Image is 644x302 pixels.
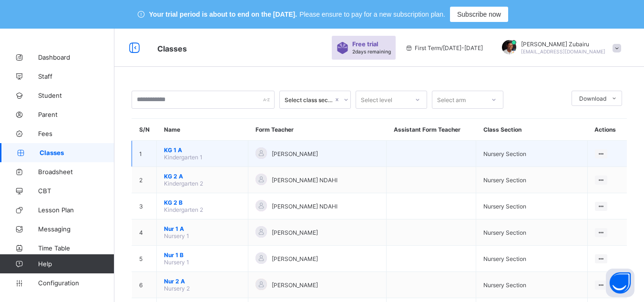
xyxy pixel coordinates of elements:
[476,119,587,141] th: Class Section
[40,149,114,156] span: Classes
[38,111,114,118] span: Parent
[157,44,187,53] span: Classes
[483,177,526,184] span: Nursery Section
[132,246,157,272] td: 5
[272,281,318,289] span: [PERSON_NAME]
[164,251,241,259] span: Nur 1 B
[437,91,466,109] div: Select arm
[587,119,627,141] th: Actions
[132,167,157,193] td: 2
[132,193,157,219] td: 3
[164,278,241,285] span: Nur 2 A
[272,150,318,157] span: [PERSON_NAME]
[38,279,114,287] span: Configuration
[38,53,114,61] span: Dashboard
[361,91,392,109] div: Select level
[272,255,318,262] span: [PERSON_NAME]
[164,259,189,266] span: Nursery 1
[132,219,157,246] td: 4
[272,203,337,210] span: [PERSON_NAME] NDAHI
[38,130,114,137] span: Fees
[299,10,445,18] span: Please ensure to pay for a new subscription plan.
[164,154,203,161] span: Kindergarten 1
[38,168,114,176] span: Broadsheet
[164,232,189,240] span: Nursery 1
[164,206,203,213] span: Kindergarten 2
[38,73,114,80] span: Staff
[387,119,476,141] th: Assistant Form Teacher
[272,177,337,184] span: [PERSON_NAME] NDAHI
[164,285,190,292] span: Nursery 2
[521,41,605,48] span: [PERSON_NAME] Zubairu
[132,272,157,298] td: 6
[352,41,386,48] span: Free trial
[38,260,114,268] span: Help
[521,49,605,54] span: [EMAIL_ADDRESS][DOMAIN_NAME]
[457,10,501,18] span: Subscribe now
[483,255,526,262] span: Nursery Section
[164,180,203,187] span: Kindergarten 2
[272,229,318,236] span: [PERSON_NAME]
[157,119,248,141] th: Name
[164,173,241,180] span: KG 2 A
[132,119,157,141] th: S/N
[132,141,157,167] td: 1
[483,281,526,289] span: Nursery Section
[483,229,526,236] span: Nursery Section
[492,40,626,56] div: Umar FaruqZubairu
[352,49,391,54] span: 2 days remaining
[337,42,348,54] img: sticker-purple.71386a28dfed39d6af7621340158ba97.svg
[164,199,241,206] span: KG 2 B
[164,146,241,154] span: KG 1 A
[579,95,606,102] span: Download
[149,10,297,18] span: Your trial period is about to end on the [DATE].
[248,119,387,141] th: Form Teacher
[38,206,114,214] span: Lesson Plan
[483,150,526,157] span: Nursery Section
[606,269,634,297] button: Open asap
[38,92,114,99] span: Student
[38,225,114,233] span: Messaging
[483,203,526,210] span: Nursery Section
[38,244,114,252] span: Time Table
[405,44,483,52] span: session/term information
[38,187,114,195] span: CBT
[164,225,241,232] span: Nur 1 A
[285,96,333,104] div: Select class section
